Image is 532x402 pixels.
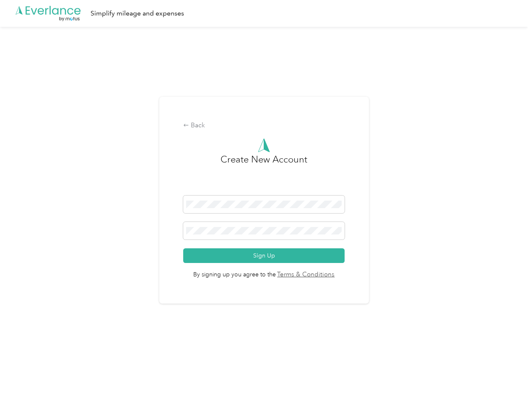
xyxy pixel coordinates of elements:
[183,248,345,263] button: Sign Up
[183,263,345,280] span: By signing up you agree to the
[276,270,335,280] a: Terms & Conditions
[183,121,345,131] div: Back
[221,152,307,196] h3: Create New Account
[91,8,184,19] div: Simplify mileage and expenses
